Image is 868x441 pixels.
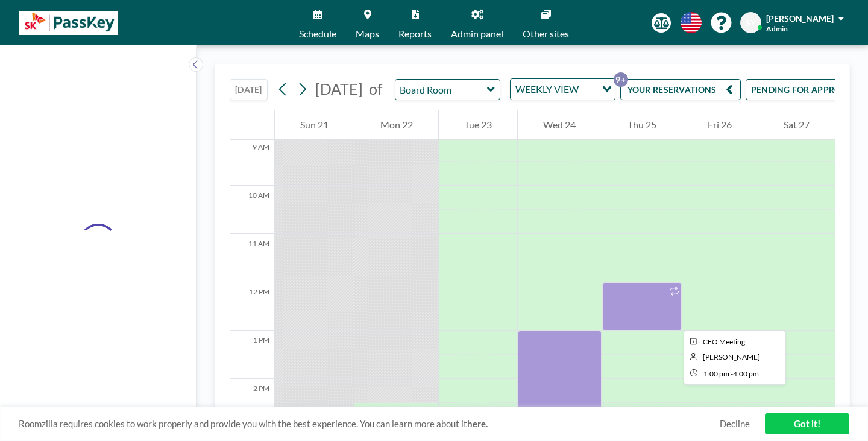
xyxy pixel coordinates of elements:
[230,379,274,427] div: 2 PM
[369,80,382,98] span: of
[682,110,757,140] div: Fri 26
[620,79,741,100] button: YOUR RESERVATIONS9+
[451,29,503,39] span: Admin panel
[230,234,274,282] div: 11 AM
[467,418,488,429] a: here.
[602,110,682,140] div: Thu 25
[523,29,569,39] span: Other sites
[230,282,274,331] div: 12 PM
[230,331,274,379] div: 1 PM
[703,369,729,378] span: 1:00 PM
[731,369,733,378] span: -
[19,11,118,35] img: organization-logo
[766,24,788,33] span: Admin
[513,81,581,97] span: WEEKLY VIEW
[275,110,354,140] div: Sun 21
[315,80,363,98] span: [DATE]
[511,79,615,100] div: Search for option
[518,110,601,140] div: Wed 24
[299,29,336,39] span: Schedule
[746,17,756,28] span: SY
[230,186,274,234] div: 10 AM
[733,369,759,378] span: 4:00 PM
[765,413,849,434] a: Got it!
[356,29,379,39] span: Maps
[720,418,750,430] a: Decline
[703,337,745,346] span: CEO Meeting
[703,352,760,361] span: Seulkee Yun
[354,110,438,140] div: Mon 22
[230,79,268,100] button: [DATE]
[614,72,628,87] p: 9+
[395,80,488,100] input: Board Room
[582,81,595,97] input: Search for option
[19,418,720,430] span: Roomzilla requires cookies to work properly and provide you with the best experience. You can lea...
[439,110,517,140] div: Tue 23
[230,138,274,186] div: 9 AM
[766,13,834,24] span: [PERSON_NAME]
[758,110,835,140] div: Sat 27
[398,29,432,39] span: Reports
